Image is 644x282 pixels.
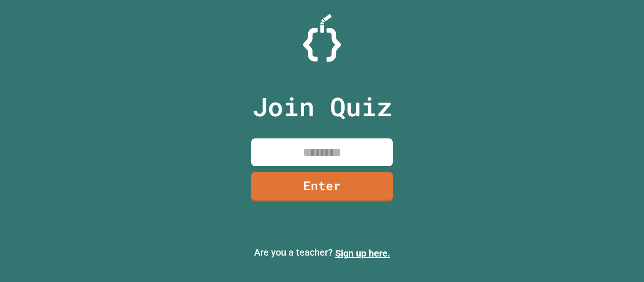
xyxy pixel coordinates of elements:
[604,244,635,273] iframe: chat widget
[252,87,392,126] p: Join Quiz
[8,245,636,260] p: Are you a teacher?
[335,248,390,259] a: Sign up here.
[566,203,635,243] iframe: chat widget
[303,14,341,62] img: Logo.svg
[251,172,393,201] a: Enter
